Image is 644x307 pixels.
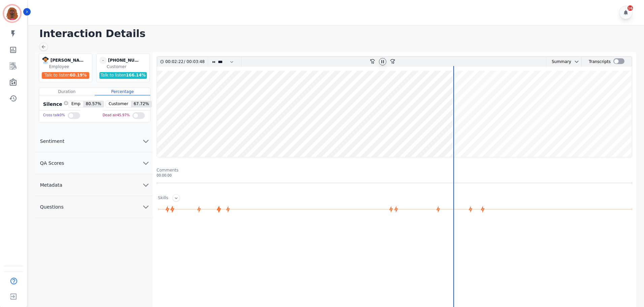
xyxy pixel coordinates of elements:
svg: chevron down [142,203,150,211]
span: 80.57 % [83,101,104,107]
span: 166.14 % [126,73,146,78]
span: Emp [69,101,83,107]
svg: chevron down [142,181,150,189]
button: QA Scores chevron down [35,152,153,174]
div: Talk to listen [42,72,90,79]
img: Bordered avatar [4,5,20,22]
span: 67.72 % [131,101,152,107]
div: Percentage [95,88,150,95]
div: Dead air 45.97 % [103,111,130,120]
button: chevron down [571,59,579,64]
div: Talk to listen [99,72,147,79]
div: Comments [157,167,632,173]
span: 60.19 % [70,73,87,78]
button: Metadata chevron down [35,174,153,196]
div: 16 [627,5,633,11]
div: [PHONE_NUMBER] [108,57,142,64]
div: Silence [42,101,68,108]
div: [PERSON_NAME] [51,57,84,64]
svg: chevron down [142,159,150,167]
div: Skills [158,195,168,202]
div: Summary [546,57,571,67]
div: Employee [49,64,91,69]
div: Transcripts [589,57,611,67]
div: Customer [107,64,148,69]
span: Metadata [35,182,68,188]
span: Sentiment [35,138,70,145]
button: Questions chevron down [35,196,153,218]
div: Cross talk 0 % [43,111,65,120]
span: - [99,57,107,64]
svg: chevron down [142,137,150,145]
svg: chevron down [574,59,579,64]
span: QA Scores [35,160,70,166]
h1: Interaction Details [39,28,637,40]
div: 00:03:48 [185,57,204,67]
div: / [165,57,206,67]
span: Customer [106,101,131,107]
button: Sentiment chevron down [35,130,153,152]
div: 00:00:00 [157,173,632,178]
span: Questions [35,204,69,210]
div: Duration [39,88,95,95]
div: 00:02:22 [165,57,184,67]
